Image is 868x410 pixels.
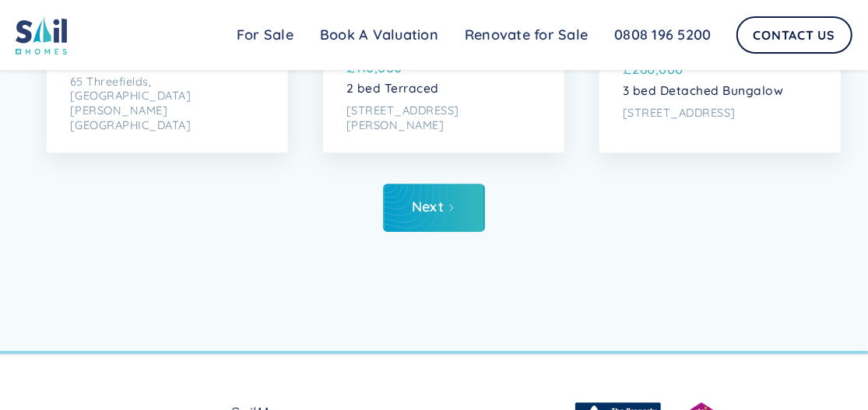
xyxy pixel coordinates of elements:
img: sail home logo colored [16,16,67,54]
div: List [47,184,821,232]
a: Renovate for Sale [452,19,601,51]
p: 3 bed Detached Bungalow [623,83,817,98]
div: Next [412,199,444,215]
a: Book A Valuation [307,19,452,51]
a: For Sale [223,19,307,51]
p: [STREET_ADDRESS] [623,106,817,121]
a: Contact Us [736,16,853,54]
a: 0808 196 5200 [601,19,724,51]
p: 2 bed Terraced [346,81,541,96]
a: Next Page [383,184,485,232]
p: 65 Threefields, [GEOGRAPHIC_DATA][PERSON_NAME][GEOGRAPHIC_DATA] [70,75,265,133]
p: [STREET_ADDRESS][PERSON_NAME] [346,103,541,133]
